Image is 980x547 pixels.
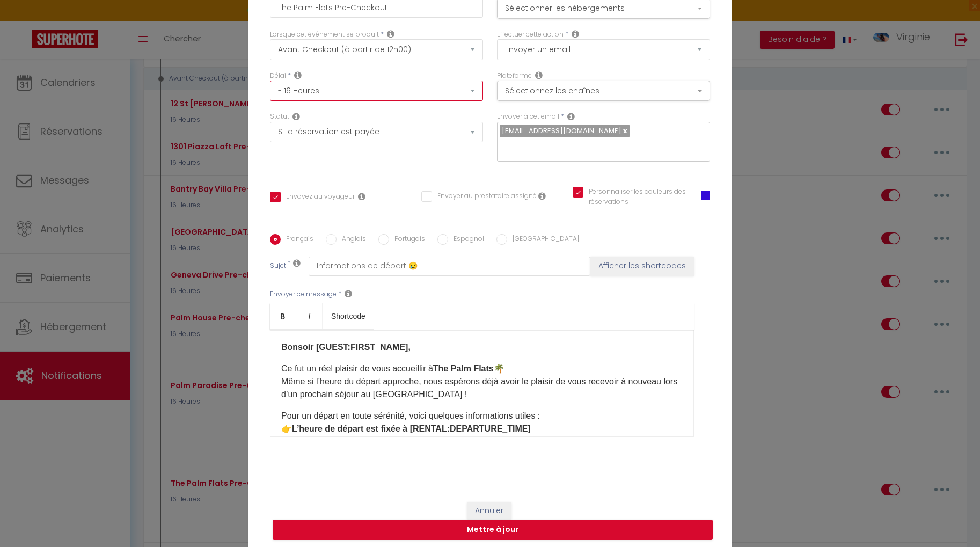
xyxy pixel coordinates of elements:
[567,112,575,121] i: Recipient
[281,234,313,246] label: Français
[497,81,710,101] button: Sélectionnez les chaînes
[502,126,621,136] span: [EMAIL_ADDRESS][DOMAIN_NAME]
[293,259,301,267] i: Subject
[497,71,532,81] label: Plateforme
[572,30,579,38] i: Action Type
[296,303,323,329] a: Italic
[273,520,713,540] button: Mettre à jour
[535,71,543,79] i: Action Channel
[270,71,286,81] label: Délai
[281,362,683,401] p: Ce fut un réel plaisir de vous accueillir à 🌴 Même si l’heure du départ approche, nous espérons d...
[467,502,511,520] button: Annuler
[507,234,579,246] label: [GEOGRAPHIC_DATA]
[294,71,302,79] i: Action Time
[590,257,694,276] button: Afficher les shortcodes
[337,234,366,246] label: Anglais
[358,192,365,201] i: Envoyer au voyageur
[292,112,300,121] i: Booking status
[281,342,411,352] strong: Bonsoir [GUEST:FIRST_NAME],
[292,424,531,433] strong: L’heure de départ est fixée à [RENTAL:DEPARTURE_TIME]
[270,112,289,122] label: Statut
[345,289,352,298] i: Message
[433,364,494,373] strong: The Palm Flats
[497,30,564,40] label: Effectuer cette action
[448,234,484,246] label: Espagnol
[497,112,559,122] label: Envoyer à cet email
[270,289,337,300] label: Envoyer ce message
[281,410,683,474] p: Pour un départ en toute sérénité, voici quelques informations utiles : 👉 👉 👉 — pour verrouiller l...
[270,303,296,329] a: Bold
[270,30,379,40] label: Lorsque cet événement se produit
[538,192,546,200] i: Envoyer au prestataire si il est assigné
[9,4,41,37] button: Ouvrir le widget de chat LiveChat
[323,303,374,329] a: Shortcode
[389,234,425,246] label: Portugais
[270,261,286,272] label: Sujet
[387,30,394,38] i: Event Occur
